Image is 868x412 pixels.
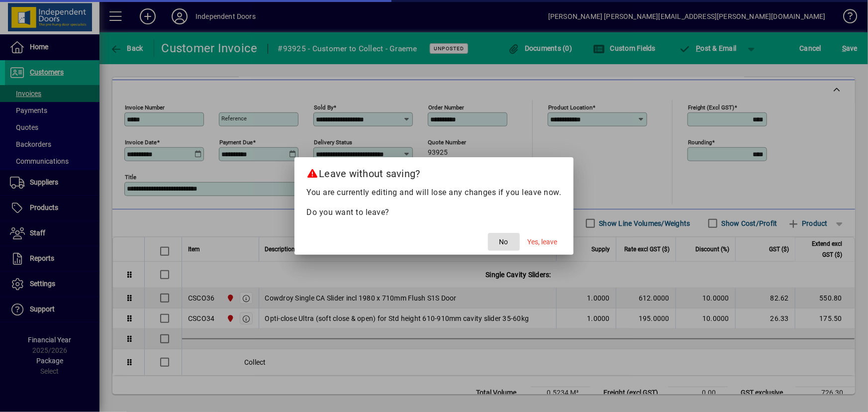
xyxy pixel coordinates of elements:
[306,206,562,218] p: Do you want to leave?
[524,233,562,251] button: Yes, leave
[499,237,508,247] span: No
[528,237,558,247] span: Yes, leave
[488,233,520,251] button: No
[306,187,562,199] p: You are currently editing and will lose any changes if you leave now.
[294,157,574,186] h2: Leave without saving?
